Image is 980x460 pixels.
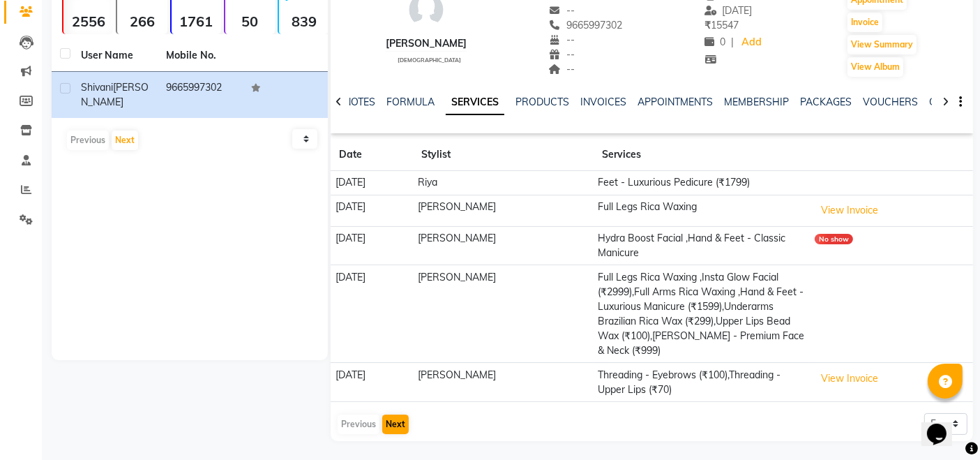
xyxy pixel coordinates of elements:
a: PACKAGES [800,96,852,108]
div: [PERSON_NAME] [386,36,467,51]
strong: 2556 [63,13,113,30]
th: Date [331,139,413,171]
button: View Album [847,57,903,77]
a: INVOICES [580,96,626,108]
a: FORMULA [386,96,435,108]
td: [PERSON_NAME] [413,363,593,402]
span: [PERSON_NAME] [81,81,149,108]
button: View Invoice [815,200,884,221]
span: 9665997302 [549,19,623,31]
div: No show [815,234,853,244]
th: Services [594,139,811,171]
a: Add [739,33,764,52]
th: Mobile No. [158,40,243,72]
td: Hydra Boost Facial ,Hand & Feet - Classic Manicure [594,226,811,265]
td: [PERSON_NAME] [413,195,593,226]
td: Full Legs Rica Waxing ,Insta Glow Facial (₹2999),Full Arms Rica Waxing ,Hand & Feet - Luxurious M... [594,265,811,363]
td: [PERSON_NAME] [413,226,593,265]
td: [PERSON_NAME] [413,265,593,363]
a: SERVICES [446,90,504,115]
span: ₹ [704,19,711,31]
td: [DATE] [331,171,413,195]
td: [DATE] [331,363,413,402]
a: MEMBERSHIP [724,96,789,108]
strong: 839 [279,13,329,30]
td: Threading - Eyebrows (₹100),Threading - Upper Lips (₹70) [594,363,811,402]
span: Shivani [81,81,113,94]
td: [DATE] [331,195,413,226]
th: Stylist [413,139,593,171]
a: VOUCHERS [863,96,918,108]
td: Feet - Luxurious Pedicure (₹1799) [594,171,811,195]
button: View Invoice [815,368,884,389]
td: [DATE] [331,226,413,265]
td: 9665997302 [158,72,243,118]
span: -- [549,34,575,46]
span: 0 [704,36,725,48]
button: Next [382,415,409,434]
span: [DATE] [704,4,753,17]
strong: 50 [225,13,275,30]
span: -- [549,4,575,17]
span: 15547 [704,19,739,31]
button: Next [112,131,138,150]
a: APPOINTMENTS [638,96,713,108]
span: [DEMOGRAPHIC_DATA] [398,57,461,64]
iframe: chat widget [921,404,966,446]
strong: 266 [117,13,167,30]
span: -- [549,63,575,75]
td: [DATE] [331,265,413,363]
td: Riya [413,171,593,195]
strong: 1761 [172,13,221,30]
td: Full Legs Rica Waxing [594,195,811,226]
span: | [731,35,734,50]
th: User Name [73,40,158,72]
a: NOTES [344,96,375,108]
button: View Summary [847,35,917,54]
a: PRODUCTS [515,96,569,108]
button: Invoice [847,13,882,32]
span: -- [549,48,575,61]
